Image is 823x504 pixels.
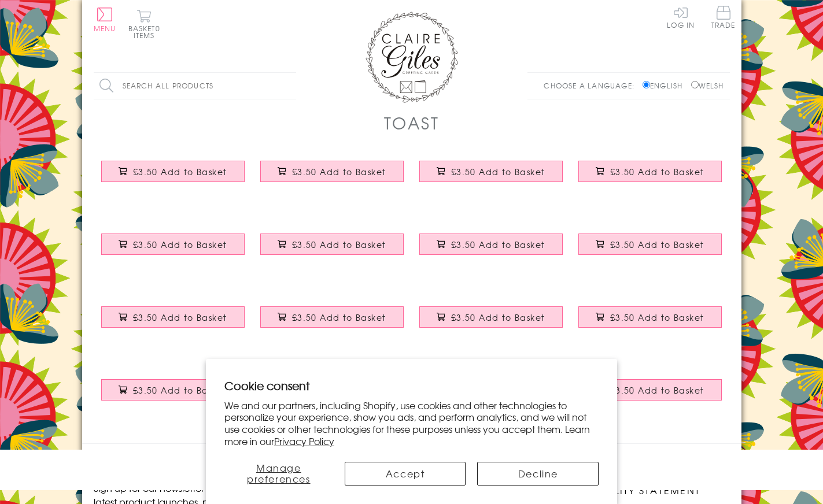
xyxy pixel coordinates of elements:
p: We and our partners, including Shopify, use cookies and other technologies to personalize your ex... [224,399,599,447]
span: £3.50 Add to Basket [292,239,386,250]
button: Menu [94,8,116,32]
button: Manage preferences [224,462,333,486]
a: Privacy Policy [274,434,334,448]
a: Religious Occassions Card, Blue Star, Bar Mitzvah maxel tov £3.50 Add to Basket [253,225,412,275]
label: Welsh [691,80,724,91]
button: £3.50 Add to Basket [101,306,245,328]
input: Search all products [94,73,296,99]
span: £3.50 Add to Basket [451,312,545,323]
input: Welsh [691,81,699,88]
a: Trade [711,6,736,31]
p: Choose a language: [544,80,640,91]
img: Claire Giles Greetings Cards [366,12,458,103]
button: £3.50 Add to Basket [578,379,722,401]
span: £3.50 Add to Basket [610,312,704,323]
a: Bat Mitzvah Card, Pink Star, maxel tov, embellished with a fabric butterfly £3.50 Add to Basket [412,225,571,275]
a: Birthday Card, Pink Flower, Gorgeous, embellished with a pretty fabric butterfly £3.50 Add to Basket [94,152,253,202]
button: £3.50 Add to Basket [578,234,722,255]
a: Birthday Card, Hip Hip Hooray!, embellished with a pretty fabric butterfly £3.50 Add to Basket [571,152,730,202]
button: £3.50 Add to Basket [260,306,404,328]
a: Accessibility Statement [556,483,700,499]
span: £3.50 Add to Basket [451,239,545,250]
a: Birthday Card, Pink Flowers, embellished with a pretty fabric butterfly £3.50 Add to Basket [253,152,412,202]
span: £3.50 Add to Basket [451,166,545,177]
h1: Toast [384,111,440,135]
button: £3.50 Add to Basket [260,161,404,182]
input: Search [285,73,296,99]
span: Trade [711,6,736,28]
a: Confirmation Congratulations Card, Pink Dove, Embellished with a padded star £3.50 Add to Basket [94,298,253,347]
a: Religious Occassions Card, Blue Stars, with love on your bar mitzvah £3.50 Add to Basket [412,298,571,347]
span: £3.50 Add to Basket [610,239,704,250]
span: £3.50 Add to Basket [133,312,227,323]
a: Baby Naming Card, Blue Star, Embellished with a shiny padded star £3.50 Add to Basket [253,298,412,347]
a: First Holy Communion Card, Blue Cross, Embellished with a shiny padded star £3.50 Add to Basket [94,370,253,420]
span: £3.50 Add to Basket [610,384,704,396]
h2: Cookie consent [224,377,599,394]
span: Manage preferences [247,461,311,486]
a: Log In [667,6,695,28]
a: Bat Mitzvah Card, pink hearts, embellished with a pretty fabric butterfly £3.50 Add to Basket [571,298,730,347]
button: Basket0 items [128,9,160,39]
button: £3.50 Add to Basket [419,161,563,182]
a: Religious Occassions Card, Star of David, Bar Mitzvah maxel tov £3.50 Add to Basket [571,370,730,420]
a: Confirmation Congratulations Card, Blue Dove, Embellished with a padded star £3.50 Add to Basket [571,225,730,275]
button: £3.50 Add to Basket [101,234,245,255]
button: Accept [345,462,466,486]
button: £3.50 Add to Basket [260,234,404,255]
span: £3.50 Add to Basket [292,166,386,177]
button: Decline [477,462,599,486]
span: £3.50 Add to Basket [133,384,227,396]
a: Baby Naming Card, Pink Stars, Embellished with a shiny padded star £3.50 Add to Basket [94,225,253,275]
span: £3.50 Add to Basket [292,312,386,323]
label: English [643,80,688,91]
button: £3.50 Add to Basket [419,306,563,328]
button: £3.50 Add to Basket [419,234,563,255]
span: £3.50 Add to Basket [133,239,227,250]
span: £3.50 Add to Basket [610,166,704,177]
button: £3.50 Add to Basket [578,306,722,328]
button: £3.50 Add to Basket [101,161,245,182]
span: Menu [94,23,116,34]
button: £3.50 Add to Basket [578,161,722,182]
a: Birthday Card, Cakes, Happy Birthday, embellished with a pretty fabric butterfly £3.50 Add to Basket [412,152,571,202]
input: English [643,81,650,88]
span: 0 items [134,23,160,40]
span: £3.50 Add to Basket [133,166,227,177]
button: £3.50 Add to Basket [101,379,245,401]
